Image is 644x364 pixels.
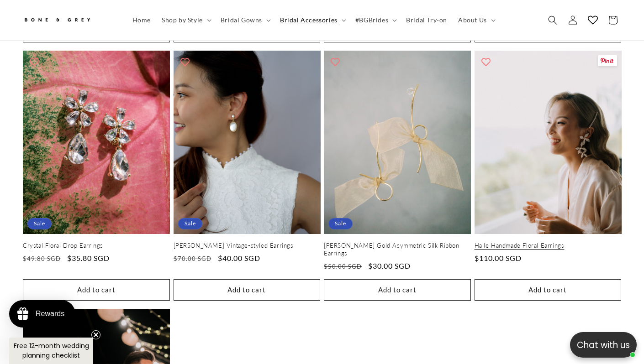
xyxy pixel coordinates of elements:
[23,13,91,28] img: Bone and Grey Bridal
[274,10,350,30] summary: Bridal Accessories
[132,16,151,24] span: Home
[324,242,471,257] a: [PERSON_NAME] Gold Asymmetric Silk Ribbon Earrings
[326,53,344,71] button: Add to wishlist
[215,10,274,30] summary: Bridal Gowns
[23,279,170,301] button: Add to cart
[475,242,622,250] a: Halle Handmade Floral Earrings
[25,53,43,71] button: Add to wishlist
[162,16,203,24] span: Shop by Style
[458,16,487,24] span: About Us
[91,330,100,339] button: Close teaser
[174,242,321,250] a: [PERSON_NAME] Vintage-styled Earrings
[475,279,622,301] button: Add to cart
[156,10,215,30] summary: Shop by Style
[280,16,338,24] span: Bridal Accessories
[453,10,499,30] summary: About Us
[9,338,93,364] div: Free 12-month wedding planning checklistClose teaser
[221,16,262,24] span: Bridal Gowns
[401,10,453,30] a: Bridal Try-on
[543,10,563,30] summary: Search
[406,16,447,24] span: Bridal Try-on
[14,341,89,360] span: Free 12-month wedding planning checklist
[176,53,194,71] button: Add to wishlist
[174,279,321,301] button: Add to cart
[477,53,495,71] button: Add to wishlist
[570,332,637,358] button: Open chatbox
[23,242,170,250] a: Crystal Floral Drop Earrings
[36,310,64,318] div: Rewards
[20,9,118,31] a: Bone and Grey Bridal
[355,16,388,24] span: #BGBrides
[570,338,637,352] p: Chat with us
[324,279,471,301] button: Add to cart
[127,10,156,30] a: Home
[350,10,401,30] summary: #BGBrides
